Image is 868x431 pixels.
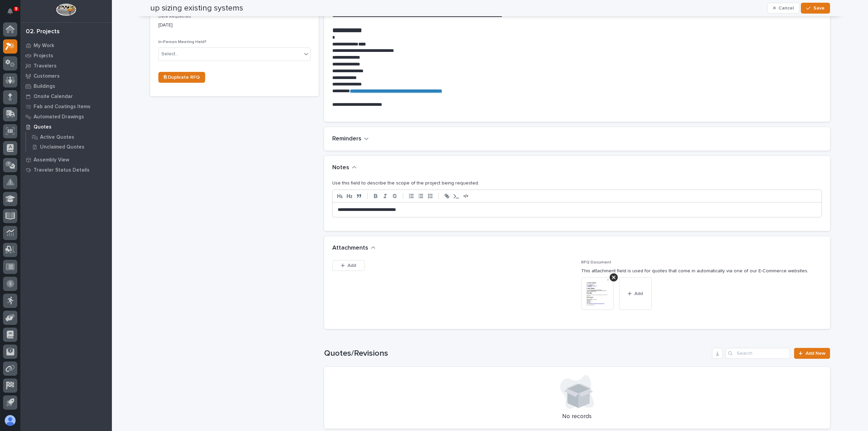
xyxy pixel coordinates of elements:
[767,3,800,14] button: Cancel
[26,142,112,152] a: Unclaimed Quotes
[619,277,652,310] button: Add
[34,124,52,130] p: Quotes
[778,5,794,11] span: Cancel
[56,3,76,16] img: Workspace Logo
[34,104,91,110] p: Fab and Coatings Items
[20,165,112,175] a: Traveler Status Details
[348,262,356,269] span: Add
[158,40,206,44] span: In-Person Meeting Held?
[332,413,822,420] p: No records
[164,75,200,80] span: ⎘ Duplicate RFQ
[26,132,112,142] a: Active Quotes
[332,164,357,172] button: Notes
[20,40,112,51] a: My Work
[15,6,17,11] p: 9
[158,15,191,19] span: Date Requested
[34,43,54,49] p: My Work
[20,71,112,81] a: Customers
[34,53,53,59] p: Projects
[813,5,825,11] span: Save
[581,268,822,275] p: This attachment field is used for quotes that come in automatically via one of our E-Commerce web...
[34,83,55,90] p: Buildings
[332,164,349,172] h2: Notes
[20,81,112,91] a: Buildings
[806,351,826,356] span: Add New
[581,260,611,265] span: RFQ Document
[161,51,178,58] div: Select...
[40,134,74,140] p: Active Quotes
[794,348,830,359] a: Add New
[8,8,17,19] div: Notifications9
[634,291,643,297] span: Add
[3,4,17,18] button: Notifications
[801,3,830,14] button: Save
[332,135,361,143] h2: Reminders
[20,101,112,112] a: Fab and Coatings Items
[26,28,60,36] div: 02. Projects
[332,135,369,143] button: Reminders
[20,61,112,71] a: Travelers
[150,3,243,13] h2: up sizing existing systems
[332,260,365,271] button: Add
[34,73,60,79] p: Customers
[20,91,112,101] a: Onsite Calendar
[40,144,84,150] p: Unclaimed Quotes
[20,155,112,165] a: Assembly View
[3,413,17,428] button: users-avatar
[20,112,112,122] a: Automated Drawings
[34,157,69,163] p: Assembly View
[332,180,822,187] p: Use this field to describe the scope of the project being requested.
[158,72,205,83] a: ⎘ Duplicate RFQ
[34,63,57,69] p: Travelers
[34,114,84,120] p: Automated Drawings
[726,348,790,359] input: Search
[332,244,376,252] button: Attachments
[20,51,112,61] a: Projects
[34,94,73,100] p: Onsite Calendar
[332,244,368,252] h2: Attachments
[34,167,90,173] p: Traveler Status Details
[158,22,311,29] p: [DATE]
[324,349,710,358] h1: Quotes/Revisions
[20,122,112,132] a: Quotes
